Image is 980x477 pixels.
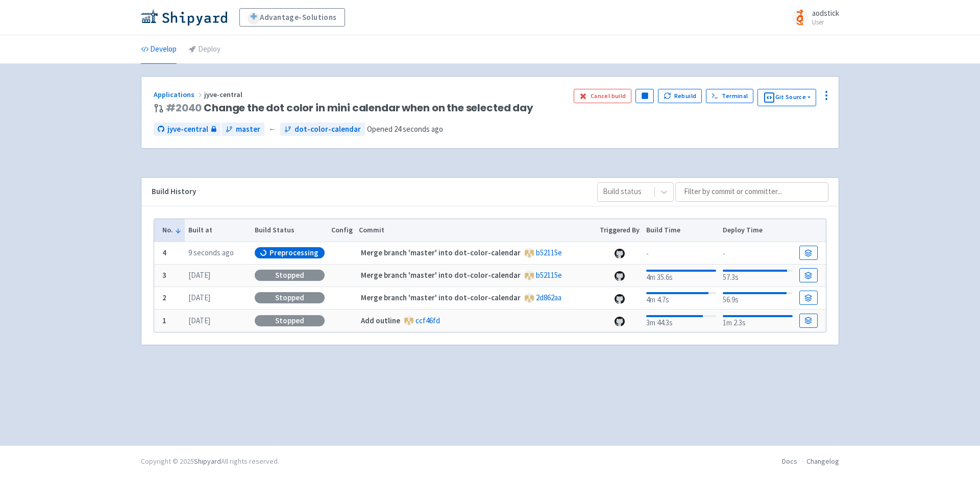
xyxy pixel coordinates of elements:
[154,90,204,99] a: Applications
[799,246,818,260] a: Build Details
[646,313,716,329] div: 3m 44.3s
[222,123,264,136] a: master
[394,124,443,134] time: 24 seconds ago
[799,314,818,328] a: Build Details
[782,457,797,466] a: Docs
[361,293,521,302] strong: Merge branch 'master' into dot-color-calendar
[280,123,365,136] a: dot-color-calendar
[255,315,325,326] div: Stopped
[141,35,177,64] a: Develop
[141,9,227,26] img: Shipyard logo
[643,219,719,242] th: Build Time
[204,90,244,99] span: jyve-central
[786,9,839,26] a: aodstick User
[188,270,210,280] time: [DATE]
[166,102,533,114] span: Change the dot color in mini calendar when on the selected day
[236,124,260,135] span: master
[166,101,202,115] a: #2040
[361,316,400,325] strong: Add outline
[162,248,166,257] b: 4
[646,290,716,306] div: 4m 4.7s
[675,182,828,202] input: Filter by commit or committer...
[723,246,793,260] div: -
[367,124,443,134] span: Opened
[658,89,702,103] button: Rebuild
[162,225,182,235] button: No.
[723,268,793,283] div: 57.3s
[188,248,234,257] time: 9 seconds ago
[295,124,361,135] span: dot-color-calendar
[162,293,166,302] b: 2
[635,89,654,103] button: Pause
[415,316,440,325] a: ccf46fd
[536,248,562,257] a: b52115e
[251,219,328,242] th: Build Status
[806,457,839,466] a: Changelog
[162,316,166,325] b: 1
[812,19,839,26] small: User
[536,270,562,280] a: b52115e
[255,292,325,303] div: Stopped
[574,89,631,103] button: Cancel build
[646,246,716,260] div: -
[812,8,839,18] span: aodstick
[194,457,221,466] a: Shipyard
[356,219,597,242] th: Commit
[239,8,345,27] a: Advantage-Solutions
[361,270,521,280] strong: Merge branch 'master' into dot-color-calendar
[185,219,251,242] th: Built at
[162,270,166,280] b: 3
[152,186,581,198] div: Build History
[799,291,818,305] a: Build Details
[328,219,356,242] th: Config
[361,248,521,257] strong: Merge branch 'master' into dot-color-calendar
[799,268,818,282] a: Build Details
[167,124,208,135] span: jyve-central
[719,219,796,242] th: Deploy Time
[269,248,318,258] span: Preprocessing
[188,316,210,325] time: [DATE]
[646,268,716,283] div: 4m 35.6s
[723,290,793,306] div: 56.9s
[255,270,325,281] div: Stopped
[706,89,753,103] a: Terminal
[268,124,276,135] span: ←
[141,456,279,467] div: Copyright © 2025 All rights reserved.
[723,313,793,329] div: 1m 2.3s
[188,293,210,302] time: [DATE]
[189,35,220,64] a: Deploy
[154,123,220,136] a: jyve-central
[536,293,561,302] a: 2d862aa
[597,219,643,242] th: Triggered By
[757,89,816,106] button: Git Source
